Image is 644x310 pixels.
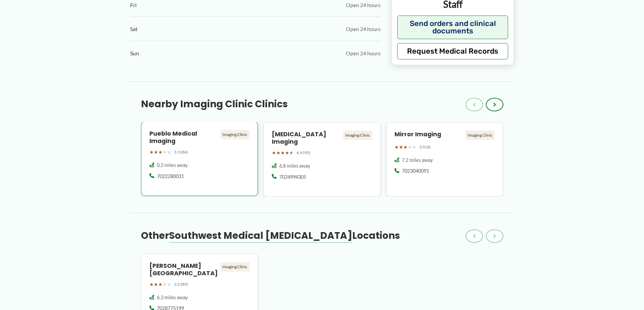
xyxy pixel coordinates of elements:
span: Sun [130,48,139,58]
button: Send orders and clinical documents [397,16,508,39]
span: 7024994305 [279,174,306,180]
span: ★ [276,148,281,157]
span: Open 24 hours [346,48,381,58]
h4: [MEDICAL_DATA] Imaging [272,131,340,146]
span: ★ [158,280,163,289]
span: ★ [149,148,154,157]
span: 3.1 (86) [174,148,188,156]
a: Pueblo Medical Imaging Imaging Clinic ★★★★★ 3.1 (86) 0.2 miles away 7022280031 [141,122,258,197]
button: › [486,229,503,243]
span: ★ [403,143,408,151]
span: ★ [272,148,276,157]
button: ‹ [466,229,483,243]
span: ★ [289,148,294,157]
span: 7.2 miles away [402,157,433,164]
span: Southwest Medical [MEDICAL_DATA] [169,229,352,242]
button: ‹ [466,98,483,111]
span: 3.2 (89) [174,281,188,288]
span: 4.9 (95) [296,149,310,157]
span: 6.8 miles away [279,163,310,169]
span: 7023040091 [402,168,429,174]
h4: Pueblo Medical Imaging [149,130,218,145]
span: › [493,232,496,240]
span: ★ [395,143,399,151]
span: Open 24 hours [346,24,381,34]
h4: Mirror Imaging [395,131,463,138]
span: ★ [149,280,154,289]
h3: Other Locations [141,230,400,242]
span: Sat [130,24,138,34]
span: ‹ [473,101,476,109]
span: ★ [281,148,285,157]
h4: [PERSON_NAME][GEOGRAPHIC_DATA] [149,262,218,278]
a: Mirror Imaging Imaging Clinic ★★★★★ 3.0 (6) 7.2 miles away 7023040091 [386,122,503,197]
span: 6.3 miles away [157,294,188,301]
h3: Nearby Imaging Clinic Clinics [141,98,288,110]
div: Imaging Clinic [220,262,249,272]
div: Imaging Clinic [466,131,495,140]
button: Request Medical Records [397,43,508,59]
span: ★ [408,143,412,151]
span: ★ [167,280,171,289]
div: Imaging Clinic [220,130,249,139]
span: ★ [154,280,158,289]
button: › [486,98,503,111]
span: ★ [412,143,416,151]
span: 3.0 (6) [419,143,431,151]
span: ★ [163,148,167,157]
span: 0.2 miles away [157,162,188,169]
span: ‹ [473,232,476,240]
span: ★ [154,148,158,157]
span: ★ [167,148,171,157]
span: ★ [285,148,289,157]
span: › [493,101,496,109]
span: 7022280031 [157,173,184,180]
a: [MEDICAL_DATA] Imaging Imaging Clinic ★★★★★ 4.9 (95) 6.8 miles away 7024994305 [263,122,381,197]
span: ★ [399,143,403,151]
span: ★ [163,280,167,289]
span: ★ [158,148,163,157]
div: Imaging Clinic [343,131,372,140]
